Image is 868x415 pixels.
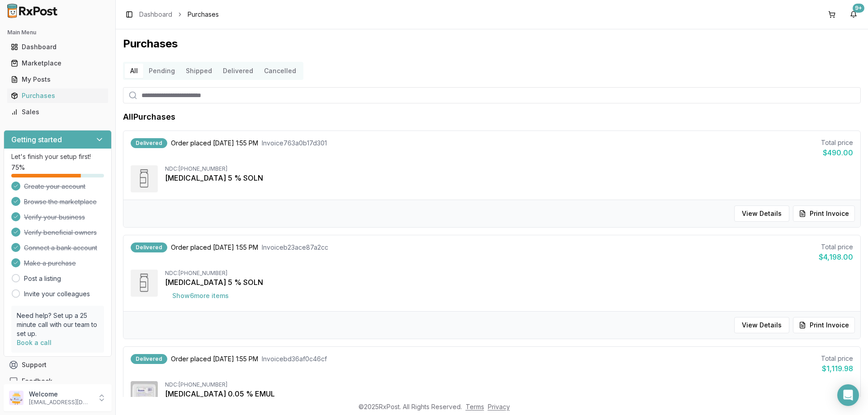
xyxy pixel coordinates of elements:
[821,363,853,374] div: $1,119.98
[4,89,112,103] button: Purchases
[11,42,104,51] div: Dashboard
[734,317,789,333] button: View Details
[165,173,853,183] div: [MEDICAL_DATA] 5 % SOLN
[7,88,108,104] a: Purchases
[262,139,327,148] span: Invoice 763a0b17d301
[171,243,258,252] span: Order placed [DATE] 1:55 PM
[819,242,853,252] div: Total price
[11,107,104,117] div: Sales
[488,403,510,410] a: Privacy
[793,205,855,222] button: Print Invoice
[24,182,85,191] span: Create your account
[821,138,853,147] div: Total price
[853,4,864,13] div: 9+
[143,64,180,78] button: Pending
[9,391,24,405] img: User avatar
[846,7,861,22] button: 9+
[793,317,855,333] button: Print Invoice
[24,274,61,283] a: Post a listing
[24,213,85,222] span: Verify your business
[17,339,52,346] a: Book a call
[165,288,236,304] button: Show6more items
[123,37,861,51] h1: Purchases
[29,390,92,399] p: Welcome
[24,243,97,252] span: Connect a bank account
[4,373,112,389] button: Feedback
[139,10,172,19] a: Dashboard
[24,228,97,237] span: Verify beneficial owners
[131,242,167,252] div: Delivered
[165,381,853,388] div: NDC: [PHONE_NUMBER]
[7,39,108,55] a: Dashboard
[171,354,258,364] span: Order placed [DATE] 1:55 PM
[11,163,25,172] span: 75 %
[24,197,97,206] span: Browse the marketplace
[11,91,104,100] div: Purchases
[11,134,62,145] h3: Getting started
[4,40,112,54] button: Dashboard
[259,64,302,78] button: Cancelled
[4,105,112,119] button: Sales
[180,64,217,78] button: Shipped
[131,381,158,408] img: Restasis 0.05 % EMUL
[7,71,108,88] a: My Posts
[165,388,853,399] div: [MEDICAL_DATA] 0.05 % EMUL
[24,289,90,298] a: Invite your colleagues
[125,64,143,78] button: All
[262,243,328,252] span: Invoice b23ace87a2cc
[11,152,104,161] p: Let's finish your setup first!
[22,377,52,386] span: Feedback
[165,277,853,288] div: [MEDICAL_DATA] 5 % SOLN
[131,354,167,364] div: Delivered
[17,311,99,338] p: Need help? Set up a 25 minute call with our team to set up.
[131,270,158,297] img: Xiidra 5 % SOLN
[7,55,108,71] a: Marketplace
[165,165,853,173] div: NDC: [PHONE_NUMBER]
[821,354,853,363] div: Total price
[217,64,259,78] button: Delivered
[4,4,61,18] img: RxPost Logo
[262,354,327,364] span: Invoice bd36af0c46cf
[11,75,104,84] div: My Posts
[188,10,219,19] span: Purchases
[7,104,108,120] a: Sales
[819,252,853,262] div: $4,198.00
[466,403,484,410] a: Terms
[821,147,853,158] div: $490.00
[24,259,76,268] span: Make a purchase
[171,139,258,148] span: Order placed [DATE] 1:55 PM
[131,165,158,192] img: Xiidra 5 % SOLN
[4,72,112,87] button: My Posts
[11,59,104,68] div: Marketplace
[123,111,175,123] h1: All Purchases
[734,205,789,222] button: View Details
[131,138,167,148] div: Delivered
[7,29,108,36] h2: Main Menu
[4,56,112,70] button: Marketplace
[165,270,853,277] div: NDC: [PHONE_NUMBER]
[837,384,859,406] div: Open Intercom Messenger
[29,399,92,406] p: [EMAIL_ADDRESS][DOMAIN_NAME]
[4,357,112,373] button: Support
[139,10,219,19] nav: breadcrumb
